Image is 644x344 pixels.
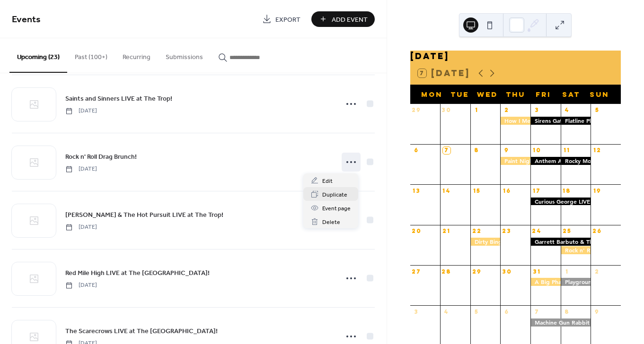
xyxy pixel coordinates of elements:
div: 14 [443,187,450,194]
div: 13 [413,187,420,194]
div: Rocky Mountain Fever LIVE at The Trop! [561,157,591,165]
div: 30 [443,107,450,114]
div: 3 [533,107,540,114]
button: Add Event [311,11,375,27]
div: 7 [533,308,540,315]
div: Paint Night at The Trop! [500,157,530,165]
button: Recurring [115,38,158,72]
div: 4 [564,107,571,114]
span: [PERSON_NAME] & The Hot Pursuit LIVE at The Trop! [65,210,223,220]
div: 22 [473,228,480,235]
div: 8 [564,308,571,315]
a: Saints and Sinners LIVE at The Trop! [65,93,172,104]
div: 17 [533,187,540,194]
span: Saints and Sinners LIVE at The Trop! [65,94,172,104]
div: 15 [473,187,480,194]
span: Rock n' Roll Drag Brunch! [65,152,137,162]
span: Export [275,15,300,25]
span: Edit [322,176,333,186]
button: Upcoming (23) [9,38,67,73]
div: Sat [557,85,585,104]
div: 2 [593,268,600,275]
div: 5 [473,308,480,315]
a: Red Mile High LIVE at The [GEOGRAPHIC_DATA]! [65,267,210,278]
div: 2 [503,107,510,114]
div: 3 [413,308,420,315]
div: 9 [593,308,600,315]
div: Dirty Bingo Hosted by Patti & John! [470,238,501,246]
div: Rock n' Roll Drag Brunch! [561,246,591,254]
a: Rock n' Roll Drag Brunch! [65,151,137,162]
div: A Big Pharma Halloween Party at The Trop! [530,278,561,286]
span: Delete [322,217,340,227]
a: Export [255,11,308,27]
div: Wed [474,85,502,104]
span: [DATE] [65,165,97,173]
span: Red Mile High LIVE at The [GEOGRAPHIC_DATA]! [65,268,210,278]
div: 21 [443,228,450,235]
span: [DATE] [65,223,97,232]
div: Machine Gun Rabbit LIVE at The Trop! [530,318,591,327]
div: 29 [413,107,420,114]
div: 16 [503,187,510,194]
a: The Scarecrows LIVE at The [GEOGRAPHIC_DATA]! [65,326,218,336]
span: Add Event [332,15,368,25]
div: 28 [443,268,450,275]
div: 30 [503,268,510,275]
span: Event page [322,204,351,214]
div: 19 [593,187,600,194]
div: Garrett Barbuto & The Hot Pursuit LIVE at The Trop! [530,238,591,246]
div: 10 [533,147,540,154]
a: [PERSON_NAME] & The Hot Pursuit LIVE at The Trop! [65,209,223,220]
div: 29 [473,268,480,275]
div: Anthem Avenue LIVE at The Trop! [530,157,561,165]
div: 1 [564,268,571,275]
div: 6 [413,147,420,154]
div: 18 [564,187,571,194]
div: 31 [533,268,540,275]
div: 4 [443,308,450,315]
div: Thu [502,85,529,104]
span: Events [12,10,41,29]
span: The Scarecrows LIVE at The [GEOGRAPHIC_DATA]! [65,327,218,336]
div: 23 [503,228,510,235]
div: 7 [443,147,450,154]
div: Flatline Phoenix LIVE at The Trop! [561,117,591,125]
div: 25 [564,228,571,235]
div: Sun [585,85,613,104]
div: 11 [564,147,571,154]
span: [DATE] [65,107,97,115]
div: Curious George LIVE at The Trop! [530,198,591,206]
div: 9 [503,147,510,154]
div: [DATE] [410,51,621,62]
span: [DATE] [65,281,97,290]
div: Mon [418,85,446,104]
div: 20 [413,228,420,235]
div: 27 [413,268,420,275]
div: Sirens Gate Band LIVE at The Trop! [530,117,561,125]
div: How I Met Your Mother Trivia at The Trop! [500,117,530,125]
div: 24 [533,228,540,235]
div: 1 [473,107,480,114]
span: Duplicate [322,190,347,200]
button: Past (100+) [67,38,115,72]
div: 26 [593,228,600,235]
div: Tue [446,85,474,104]
div: 5 [593,107,600,114]
button: Submissions [158,38,211,72]
div: Playground Zone LIVE at The Trop! [561,278,591,286]
div: Fri [529,85,557,104]
div: 6 [503,308,510,315]
div: 12 [593,147,600,154]
div: 8 [473,147,480,154]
